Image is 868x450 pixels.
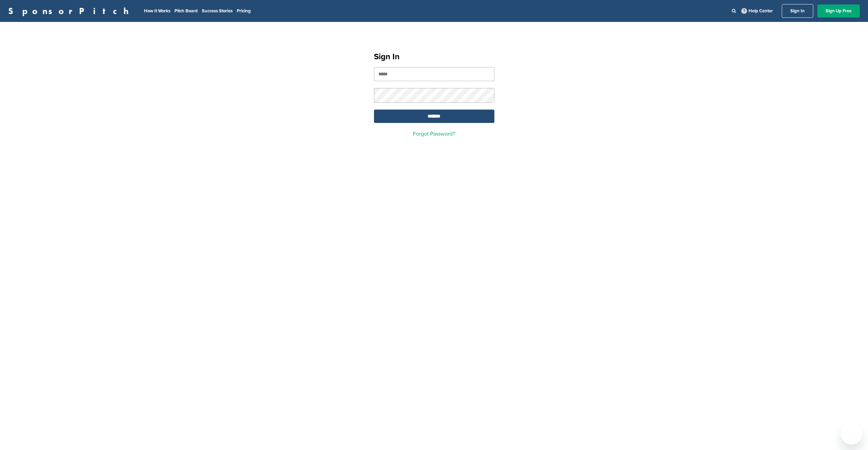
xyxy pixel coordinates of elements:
[8,7,133,15] a: SponsorPitch
[374,51,494,63] h1: Sign In
[413,130,455,137] a: Forgot Password?
[740,7,774,15] a: Help Center
[174,8,198,14] a: Pitch Board
[817,4,860,17] a: Sign Up Free
[237,8,251,14] a: Pricing
[782,4,813,18] a: Sign In
[202,8,233,14] a: Success Stories
[144,8,170,14] a: How It Works
[841,423,863,445] iframe: Button to launch messaging window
